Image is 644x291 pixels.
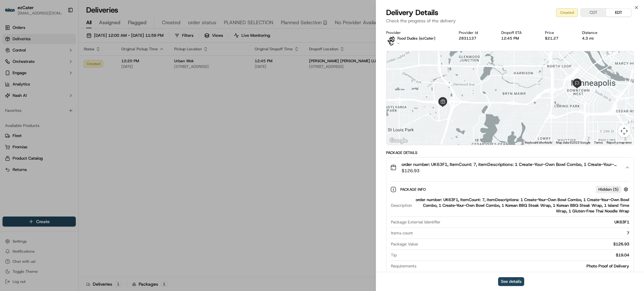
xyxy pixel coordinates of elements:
[391,241,418,247] span: Package Value
[598,187,619,192] span: Hidden ( 5 )
[545,30,572,35] div: Price
[16,41,113,47] input: Got a question? Start typing here...
[386,8,438,18] span: Delivery Details
[397,41,399,46] span: -
[51,89,103,100] a: 💻API Documentation
[594,141,603,144] a: Terms (opens in new tab)
[53,92,58,97] div: 💻
[391,252,397,258] span: Tip
[386,150,634,155] div: Package Details
[419,263,629,269] div: Photo Proof of Delivery
[391,230,413,236] span: Items count
[63,107,76,111] span: Pylon
[13,91,48,97] span: Knowledge Base
[400,187,427,192] span: Package Info
[21,60,103,66] div: Start new chat
[606,8,631,17] button: EDT
[6,60,18,71] img: 1736555255976-a54dd68f-1ca7-489b-9aae-adbdc363a1c4
[399,252,629,258] div: $19.04
[501,36,535,41] div: 12:45 PM
[386,30,449,35] div: Provider
[415,230,629,236] div: 7
[459,36,476,41] button: 2831137
[545,36,572,41] div: $21.27
[386,18,634,24] p: Check the progress of the delivery
[618,125,630,137] button: Map camera controls
[21,66,80,71] div: We're available if you need us!
[501,30,535,35] div: Dropoff ETA
[386,178,634,280] div: order number: UK63F1, ItemCount: 7, itemDescriptions: 1 Create-Your-Own Bowl Combo, 1 Create-Your...
[582,30,611,35] div: Distance
[525,140,552,145] button: Keyboard shortcuts
[596,185,630,193] button: Hidden (5)
[388,137,409,145] img: Google
[44,106,76,111] a: Powered byPylon
[402,167,620,174] span: $126.93
[391,219,441,225] span: Package External Identifier
[420,241,629,247] div: $126.93
[6,92,11,97] div: 📗
[391,203,412,208] span: Description
[582,36,611,41] div: 4.3 mi
[556,141,590,144] span: Map data ©2025 Google
[6,6,19,19] img: Nash
[414,197,629,214] div: order number: UK63F1, ItemCount: 7, itemDescriptions: 1 Create-Your-Own Bowl Combo, 1 Create-Your...
[386,157,634,178] button: order number: UK63F1, ItemCount: 7, itemDescriptions: 1 Create-Your-Own Bowl Combo, 1 Create-Your...
[443,219,629,225] div: UK63F1
[607,141,632,144] a: Report a map error
[107,62,114,69] button: Start new chat
[581,8,606,17] button: CDT
[397,36,436,41] p: Food Dudes (ezCater)
[402,161,620,167] span: order number: UK63F1, ItemCount: 7, itemDescriptions: 1 Create-Your-Own Bowl Combo, 1 Create-Your...
[59,91,101,97] span: API Documentation
[386,36,396,46] img: food_dudes.png
[6,25,114,35] p: Welcome 👋
[459,30,491,35] div: Provider Id
[388,137,409,145] a: Open this area in Google Maps (opens a new window)
[498,277,524,286] button: See details
[4,89,51,100] a: 📗Knowledge Base
[391,263,416,269] span: Requirements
